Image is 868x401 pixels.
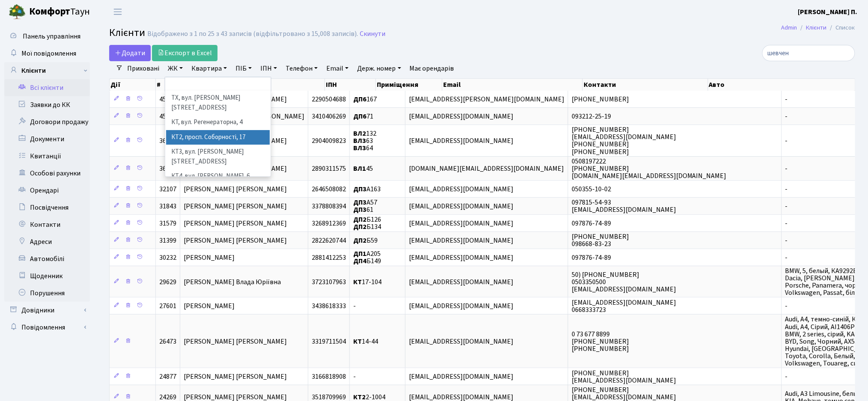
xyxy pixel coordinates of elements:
span: [PERSON_NAME] [PERSON_NAME] [184,184,287,194]
span: 2822620744 [312,236,346,245]
a: Всі клієнти [4,79,90,96]
span: 14-44 [353,337,378,346]
span: 29629 [159,277,176,287]
span: - [353,301,356,311]
span: [PHONE_NUMBER] 098668-83-23 [572,232,629,249]
li: КТ2, просп. Соборності, 17 [166,130,270,145]
span: - [785,219,788,228]
input: Пошук... [762,45,855,61]
span: [EMAIL_ADDRESS][DOMAIN_NAME] 0668333723 [572,298,676,315]
span: 3319711504 [312,337,346,346]
a: Email [323,61,352,76]
a: Держ. номер [354,61,404,76]
span: [EMAIL_ADDRESS][DOMAIN_NAME] [409,136,513,146]
span: 2904009823 [312,136,346,146]
span: [EMAIL_ADDRESS][DOMAIN_NAME] [409,112,513,121]
nav: breadcrumb [769,19,868,37]
span: 17-104 [353,277,382,287]
li: КТ, вул. Регенераторна, 4 [166,115,270,130]
span: 050355-10-02 [572,184,611,194]
span: - [785,253,788,262]
a: Посвідчення [4,199,90,216]
span: 3410406269 [312,112,346,121]
span: 3723107963 [312,277,346,287]
span: А163 [353,184,381,194]
a: Повідомлення [4,319,90,336]
a: Телефон [282,61,321,76]
div: Відображено з 1 по 25 з 43 записів (відфільтровано з 15,008 записів). [147,30,358,38]
span: [DOMAIN_NAME][EMAIL_ADDRESS][DOMAIN_NAME] [409,164,564,173]
span: 30232 [159,253,176,262]
span: 0 73 677 8899 [PHONE_NUMBER] [PHONE_NUMBER] [572,330,629,353]
span: [EMAIL_ADDRESS][DOMAIN_NAME] [409,236,513,245]
span: 32107 [159,184,176,194]
span: - [785,95,788,104]
span: 31579 [159,219,176,228]
a: Панель управління [4,28,90,45]
span: - [353,372,356,381]
span: Таун [29,5,90,19]
b: КТ [353,337,362,346]
b: ВЛ3 [353,136,366,146]
th: Авто [708,79,856,91]
span: 2290504688 [312,95,346,104]
a: Автомобілі [4,250,90,267]
span: 167 [353,95,377,104]
a: Порушення [4,285,90,302]
span: 24877 [159,372,176,381]
a: Квитанції [4,148,90,165]
span: - [785,184,788,194]
a: Щоденник [4,267,90,285]
a: Має орендарів [406,61,458,76]
span: 27601 [159,301,176,311]
b: ДП3 [353,205,367,215]
span: [EMAIL_ADDRESS][DOMAIN_NAME] [409,337,513,346]
span: 31843 [159,202,176,211]
b: Комфорт [29,5,70,18]
span: 097876-74-89 [572,253,611,262]
a: ПІБ [232,61,255,76]
b: ВЛ2 [353,129,366,138]
a: Орендарі [4,182,90,199]
a: Договори продажу [4,113,90,131]
span: - [785,136,788,146]
a: Клієнти [806,23,827,32]
a: ЖК [164,61,186,76]
span: [PERSON_NAME] [184,253,235,262]
span: 26473 [159,337,176,346]
span: - [785,164,788,173]
span: [PERSON_NAME] [PERSON_NAME] [184,372,287,381]
span: 3268912369 [312,219,346,228]
b: ДП6 [353,95,367,104]
span: 71 [353,112,373,121]
th: Контакти [583,79,708,91]
span: [PERSON_NAME] [PERSON_NAME] [184,219,287,228]
span: 45922 [159,95,176,104]
li: ТХ, вул. [PERSON_NAME][STREET_ADDRESS] [166,91,270,115]
b: ВЛ3 [353,143,366,153]
a: Мої повідомлення [4,45,90,62]
b: ДП1 [353,249,367,258]
span: [PHONE_NUMBER] [EMAIL_ADDRESS][DOMAIN_NAME] [572,368,676,385]
b: ДП4 [353,257,367,266]
span: [PERSON_NAME] [PERSON_NAME] [184,337,287,346]
li: Список [827,23,855,33]
span: - [785,202,788,211]
span: [EMAIL_ADDRESS][DOMAIN_NAME] [409,372,513,381]
li: КТ4, вул. [PERSON_NAME], 6 [166,169,270,184]
span: [EMAIL_ADDRESS][DOMAIN_NAME] [409,301,513,311]
span: 36136 [159,164,176,173]
span: 097876-74-89 [572,219,611,228]
b: ДП2 [353,223,367,232]
span: Панель управління [23,32,81,41]
span: [EMAIL_ADDRESS][PERSON_NAME][DOMAIN_NAME] [409,95,564,104]
span: Клієнти [109,25,145,40]
a: Квартира [188,61,230,76]
th: # [156,79,186,91]
b: КТ [353,277,362,287]
th: ІПН [325,79,376,91]
a: Додати [109,45,151,61]
span: 31399 [159,236,176,245]
span: 3378808394 [312,202,346,211]
span: 2646508082 [312,184,346,194]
